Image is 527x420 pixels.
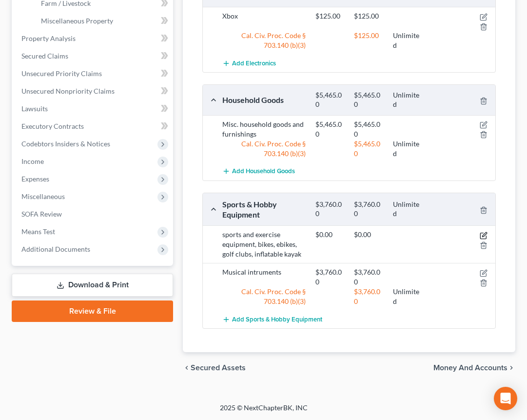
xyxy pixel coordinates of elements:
[14,100,173,118] a: Lawsuits
[217,95,311,105] div: Household Goods
[388,91,427,109] div: Unlimited
[14,65,173,82] a: Unsecured Priority Claims
[33,12,173,30] a: Miscellaneous Property
[232,316,322,323] span: Add Sports & Hobby Equipment
[222,162,295,180] button: Add Household Goods
[21,192,65,200] span: Miscellaneous
[217,31,311,50] div: Cal. Civ. Proc. Code § 703.140 (b)(3)
[21,87,115,95] span: Unsecured Nonpriority Claims
[21,69,102,78] span: Unsecured Priority Claims
[12,274,173,297] a: Download & Print
[349,267,388,287] div: $3,760.00
[217,287,311,306] div: Cal. Civ. Proc. Code § 703.140 (b)(3)
[311,120,349,139] div: $5,465.00
[21,104,48,113] span: Lawsuits
[14,82,173,100] a: Unsecured Nonpriority Claims
[232,167,295,175] span: Add Household Goods
[217,139,311,159] div: Cal. Civ. Proc. Code § 703.140 (b)(3)
[217,120,311,139] div: Misc. household goods and furnishings
[21,140,110,148] span: Codebtors Insiders & Notices
[388,139,427,159] div: Unlimited
[21,227,55,236] span: Means Test
[349,91,388,109] div: $5,465.00
[494,387,517,410] div: Open Intercom Messenger
[21,34,76,42] span: Property Analysis
[14,118,173,135] a: Executory Contracts
[311,200,349,218] div: $3,760.00
[232,60,276,67] span: Add Electronics
[388,31,427,50] div: Unlimited
[14,205,173,223] a: SOFA Review
[191,364,246,372] span: Secured Assets
[217,267,311,287] div: Musical intruments
[217,11,311,31] div: Xbox
[21,52,68,60] span: Secured Claims
[349,230,388,240] div: $0.00
[14,47,173,65] a: Secured Claims
[507,364,515,372] i: chevron_right
[183,364,191,372] i: chevron_left
[349,287,388,306] div: $3,760.00
[14,30,173,47] a: Property Analysis
[21,122,84,130] span: Executory Contracts
[349,11,388,21] div: $125.00
[349,139,388,159] div: $5,465.00
[311,230,349,240] div: $0.00
[349,31,388,50] div: $125.00
[388,200,427,218] div: Unlimited
[388,287,427,306] div: Unlimited
[433,364,507,372] span: Money and Accounts
[217,230,311,259] div: sports and exercise equipment, bikes, ebikes, golf clubs, inflatable kayak
[311,11,349,21] div: $125.00
[41,17,113,25] span: Miscellaneous Property
[349,120,388,139] div: $5,465.00
[433,364,515,372] button: Money and Accounts chevron_right
[217,199,311,220] div: Sports & Hobby Equipment
[21,157,44,165] span: Income
[349,200,388,218] div: $3,760.00
[311,267,349,287] div: $3,760.00
[12,300,173,322] a: Review & File
[21,210,62,218] span: SOFA Review
[21,175,49,183] span: Expenses
[21,245,90,253] span: Additional Documents
[222,54,276,72] button: Add Electronics
[311,91,349,109] div: $5,465.00
[183,364,246,372] button: chevron_left Secured Assets
[222,310,322,328] button: Add Sports & Hobby Equipment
